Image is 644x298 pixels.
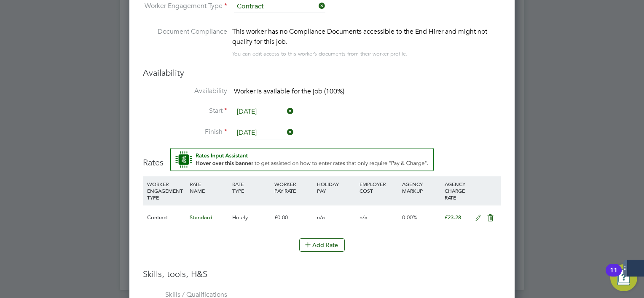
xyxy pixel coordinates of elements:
label: Availability [143,87,227,96]
label: Document Compliance [143,27,227,57]
div: HOLIDAY PAY [315,176,357,198]
h3: Skills, tools, H&S [143,269,501,279]
div: Hourly [230,205,273,230]
div: This worker has no Compliance Documents accessible to the End Hirer and might not qualify for thi... [232,27,501,47]
div: £0.00 [272,205,315,230]
h3: Availability [143,67,501,78]
div: EMPLOYER COST [357,176,400,198]
label: Start [143,106,227,115]
div: RATE TYPE [230,176,273,198]
span: £23.28 [445,214,461,221]
div: AGENCY CHARGE RATE [443,176,471,205]
span: Standard [190,214,212,221]
input: Select one [234,127,294,139]
div: WORKER PAY RATE [272,176,315,198]
div: RATE NAME [188,176,230,198]
button: Add Rate [299,238,345,252]
div: Contract [145,205,188,230]
span: n/a [360,214,368,221]
div: AGENCY MARKUP [400,176,443,198]
div: You can edit access to this worker’s documents from their worker profile. [232,49,408,59]
span: n/a [317,214,325,221]
label: Finish [143,128,227,136]
button: Rate Assistant [170,148,434,171]
label: Worker Engagement Type [143,2,227,11]
div: WORKER ENGAGEMENT TYPE [145,176,188,205]
h3: Rates [143,148,501,168]
input: Select one [234,0,325,13]
input: Select one [234,106,294,118]
button: Open Resource Center, 11 new notifications [610,264,637,291]
span: Worker is available for the job (100%) [234,87,344,96]
div: 11 [610,270,617,281]
span: 0.00% [402,214,417,221]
